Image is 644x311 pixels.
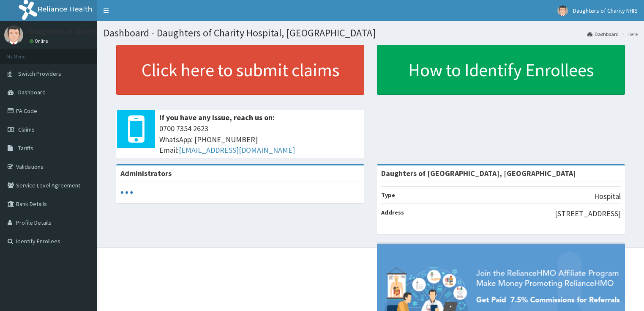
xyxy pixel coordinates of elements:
strong: Daughters of [GEOGRAPHIC_DATA], [GEOGRAPHIC_DATA] [381,168,576,178]
a: How to Identify Enrollees [377,45,625,95]
a: Online [30,38,50,44]
b: Administrators [120,168,172,178]
h1: Dashboard - Daughters of Charity Hospital, [GEOGRAPHIC_DATA] [104,28,638,39]
p: Hospital [594,191,621,202]
span: Daughters of Charity NHIS [573,7,638,14]
b: Address [381,209,404,216]
svg: audio-loading [120,186,133,199]
img: User Image [4,25,23,44]
a: Click here to submit claims [116,45,364,95]
p: Daughters of Charity NHIS [30,28,116,35]
b: If you have any issue, reach us on: [159,113,275,122]
b: Type [381,191,395,199]
a: Dashboard [587,30,619,38]
span: Dashboard [18,88,46,96]
li: Here [619,30,638,38]
img: User Image [557,6,568,16]
span: Switch Providers [18,70,61,77]
span: 0700 7354 2623 WhatsApp: [PHONE_NUMBER] Email: [159,123,360,156]
span: Claims [18,126,35,133]
a: [EMAIL_ADDRESS][DOMAIN_NAME] [179,145,295,155]
p: [STREET_ADDRESS] [555,208,621,219]
span: Tariffs [18,144,33,152]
